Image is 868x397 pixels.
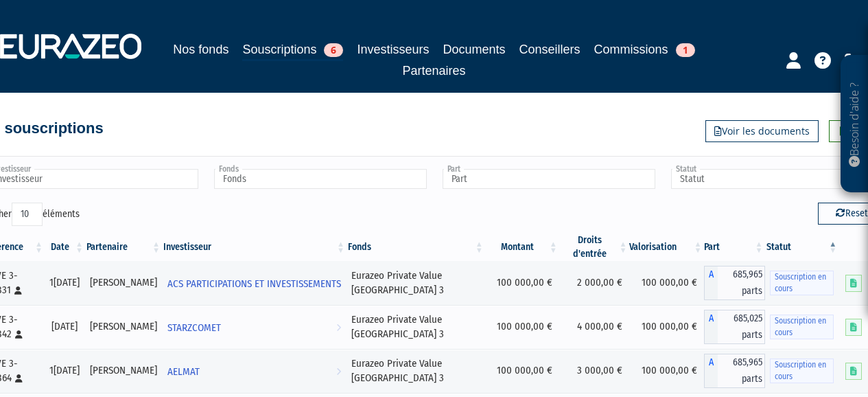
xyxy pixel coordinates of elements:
[704,234,765,261] th: Part: activer pour trier la colonne par ordre croissant
[162,234,347,261] th: Investisseur: activer pour trier la colonne par ordre croissant
[765,234,839,261] th: Statut : activer pour trier la colonne par ordre d&eacute;croissant
[485,305,559,349] td: 100 000,00 €
[242,40,343,61] a: Souscriptions6
[336,359,341,385] i: Voir l'investisseur
[173,40,228,59] a: Nos fonds
[162,313,347,341] a: STARZCOMET
[629,349,704,393] td: 100 000,00 €
[351,313,480,342] div: Eurazeo Private Value [GEOGRAPHIC_DATA] 3
[629,305,704,349] td: 100 000,00 €
[351,269,480,298] div: Eurazeo Private Value [GEOGRAPHIC_DATA] 3
[85,261,162,305] td: [PERSON_NAME]
[45,234,85,261] th: Date: activer pour trier la colonne par ordre croissant
[49,319,80,334] div: [DATE]
[559,305,629,349] td: 4 000,00 €
[485,261,559,305] td: 100 000,00 €
[718,266,765,300] span: 685,965 parts
[85,305,162,349] td: [PERSON_NAME]
[167,271,341,297] span: ACS PARTICIPATIONS ET INVESTISSEMENTS
[14,286,22,295] i: [Français] Personne physique
[162,357,347,385] a: AELMAT
[402,61,465,80] a: Partenaires
[704,354,718,388] span: A
[336,315,341,341] i: Voir l'investisseur
[629,261,704,305] td: 100 000,00 €
[770,359,834,383] span: Souscription en cours
[167,315,221,341] span: STARZCOMET
[559,349,629,393] td: 3 000,00 €
[357,40,429,59] a: Investisseurs
[704,266,718,300] span: A
[718,354,765,388] span: 685,965 parts
[704,310,765,344] div: A - Eurazeo Private Value Europe 3
[49,275,80,290] div: 1[DATE]
[485,234,559,261] th: Montant: activer pour trier la colonne par ordre croissant
[167,359,200,385] span: AELMAT
[162,269,347,297] a: ACS PARTICIPATIONS ET INVESTISSEMENTS
[559,261,629,305] td: 2 000,00 €
[676,43,695,57] span: 1
[351,356,480,386] div: Eurazeo Private Value [GEOGRAPHIC_DATA] 3
[85,234,162,261] th: Partenaire: activer pour trier la colonne par ordre croissant
[443,40,506,59] a: Documents
[704,354,765,388] div: A - Eurazeo Private Value Europe 3
[629,234,704,261] th: Valorisation: activer pour trier la colonne par ordre croissant
[12,203,43,226] select: Afficheréléments
[847,63,863,186] p: Besoin d'aide ?
[347,234,485,261] th: Fonds: activer pour trier la colonne par ordre croissant
[718,310,765,344] span: 685,025 parts
[49,363,80,378] div: 1[DATE]
[705,120,819,142] a: Voir les documents
[594,40,695,59] a: Commissions1
[704,310,718,344] span: A
[485,349,559,393] td: 100 000,00 €
[519,40,580,59] a: Conseillers
[559,234,629,261] th: Droits d'entrée: activer pour trier la colonne par ordre croissant
[324,43,343,57] span: 6
[770,271,834,295] span: Souscription en cours
[15,374,23,383] i: [Français] Personne physique
[15,330,23,339] i: [Français] Personne physique
[85,349,162,393] td: [PERSON_NAME]
[336,297,341,322] i: Voir l'investisseur
[704,266,765,300] div: A - Eurazeo Private Value Europe 3
[770,315,834,339] span: Souscription en cours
